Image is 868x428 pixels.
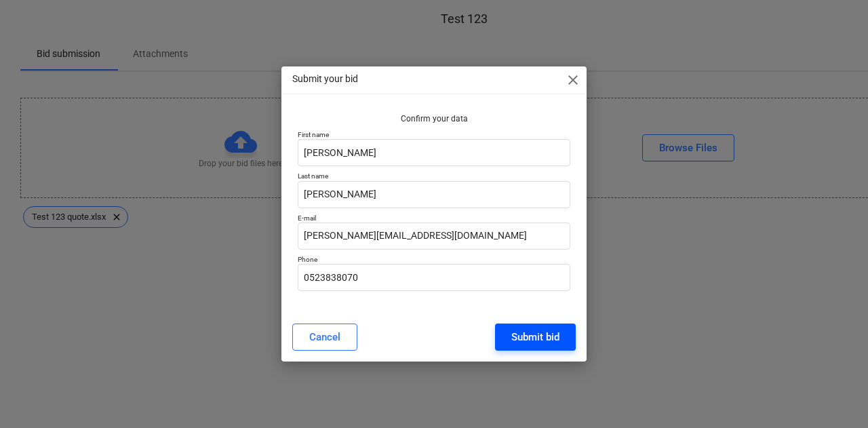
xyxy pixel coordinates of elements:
[298,130,570,139] p: First name
[292,324,357,351] button: Cancel
[511,328,559,346] div: Submit bid
[298,113,570,125] p: Confirm your data
[298,214,570,222] p: E-mail
[298,172,570,180] p: Last name
[292,72,358,86] p: Submit your bid
[298,255,570,264] p: Phone
[495,324,576,351] button: Submit bid
[565,72,581,88] span: close
[309,328,340,346] div: Cancel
